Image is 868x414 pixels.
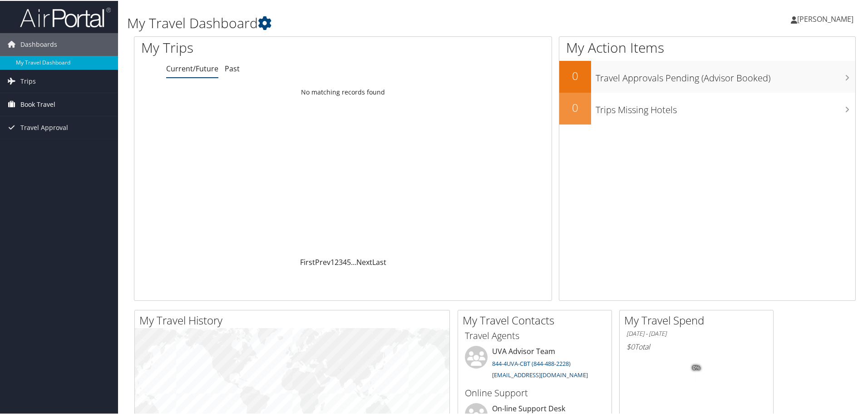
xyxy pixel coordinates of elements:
[343,256,347,266] a: 4
[20,6,111,27] img: airportal-logo.png
[559,92,855,124] a: 0Trips Missing Hotels
[460,345,609,382] li: UVA Advisor Team
[492,359,571,367] a: 844-4UVA-CBT (844-488-2228)
[356,256,372,266] a: Next
[335,256,339,266] a: 2
[626,329,766,337] h6: [DATE] - [DATE]
[559,60,855,92] a: 0Travel Approvals Pending (Advisor Booked)
[559,37,855,56] h1: My Action Items
[596,66,855,84] h3: Travel Approvals Pending (Advisor Booked)
[300,256,315,266] a: First
[20,115,68,138] span: Travel Approval
[166,63,218,73] a: Current/Future
[141,37,371,56] h1: My Trips
[134,83,552,100] td: No matching records found
[20,92,55,115] span: Book Travel
[339,256,343,266] a: 3
[127,13,617,32] h1: My Travel Dashboard
[693,364,700,370] tspan: 0%
[559,67,591,83] h2: 0
[791,5,863,32] a: [PERSON_NAME]
[225,63,240,73] a: Past
[596,98,855,115] h3: Trips Missing Hotels
[139,312,449,327] h2: My Travel History
[351,256,356,266] span: …
[465,329,605,341] h3: Travel Agents
[559,99,591,115] h2: 0
[626,341,635,351] span: $0
[492,370,588,378] a: [EMAIL_ADDRESS][DOMAIN_NAME]
[330,256,335,266] a: 1
[315,256,330,266] a: Prev
[797,13,853,23] span: [PERSON_NAME]
[626,341,766,351] h6: Total
[463,312,612,327] h2: My Travel Contacts
[372,256,386,266] a: Last
[465,386,605,399] h3: Online Support
[20,69,36,92] span: Trips
[20,32,57,55] span: Dashboards
[347,256,351,266] a: 5
[624,312,773,327] h2: My Travel Spend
